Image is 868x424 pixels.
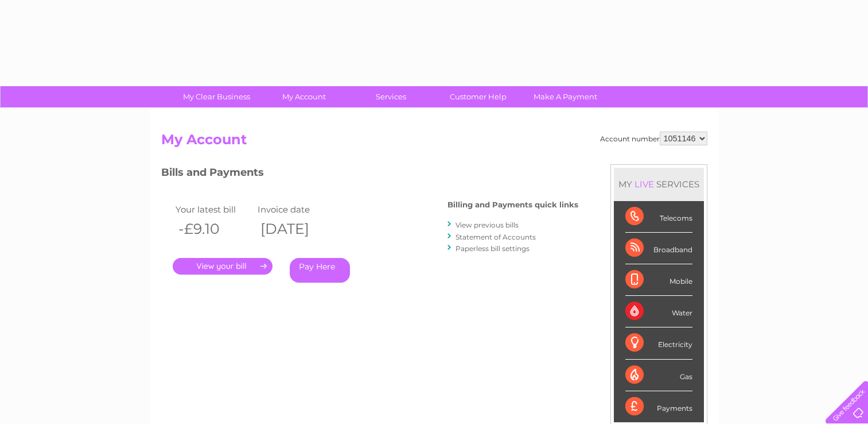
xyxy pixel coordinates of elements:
[173,202,255,217] td: Your latest bill
[632,179,656,190] div: LIVE
[456,221,519,229] a: View previous bills
[625,360,692,391] div: Gas
[625,391,692,422] div: Payments
[255,217,337,241] th: [DATE]
[256,86,351,107] a: My Account
[161,164,578,184] h3: Bills and Payments
[614,168,704,201] div: MY SERVICES
[625,264,692,296] div: Mobile
[447,201,578,209] h4: Billing and Payments quick links
[456,244,530,253] a: Paperless bill settings
[518,86,613,107] a: Make A Payment
[161,132,707,153] h2: My Account
[431,86,526,107] a: Customer Help
[173,258,273,275] a: .
[173,217,255,241] th: -£9.10
[290,258,350,283] a: Pay Here
[625,201,692,233] div: Telecoms
[344,86,438,107] a: Services
[625,233,692,264] div: Broadband
[600,132,707,145] div: Account number
[625,327,692,359] div: Electricity
[456,233,536,241] a: Statement of Accounts
[169,86,264,107] a: My Clear Business
[255,202,337,217] td: Invoice date
[625,296,692,327] div: Water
